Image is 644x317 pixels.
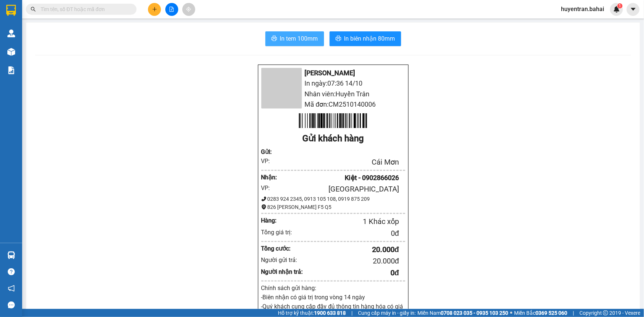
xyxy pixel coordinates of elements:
[514,309,567,317] span: Miền Bắc
[261,183,279,193] div: VP:
[261,99,405,110] li: Mã đơn: CM2510140006
[261,228,303,237] div: Tổng giá trị:
[535,310,567,316] strong: 0369 525 060
[351,309,352,317] span: |
[182,3,195,16] button: aim
[314,310,346,316] strong: 1900 633 818
[278,309,346,317] span: Hỗ trợ kỹ thuật:
[148,3,161,16] button: plus
[7,66,15,74] img: solution-icon
[417,309,508,317] span: Miền Nam
[573,309,574,317] span: |
[261,173,279,182] div: Nhận :
[261,68,405,78] li: [PERSON_NAME]
[41,5,128,13] input: Tìm tên, số ĐT hoặc mã đơn
[186,7,191,12] span: aim
[8,285,15,292] span: notification
[261,196,266,201] span: phone
[627,3,640,16] button: caret-down
[510,311,512,314] span: ⚪️
[261,255,303,265] div: Người gửi trả:
[279,183,399,195] div: [GEOGRAPHIC_DATA]
[303,244,399,255] div: 20.000 đ
[261,195,405,203] div: 0283 924 2345, 0913 105 108, 0919 875 209
[261,283,405,293] div: Chính sách gửi hàng:
[619,3,621,8] span: 1
[330,31,401,46] button: printerIn biên nhận 80mm
[630,6,637,13] span: caret-down
[303,228,399,239] div: 0 đ
[261,78,405,89] li: In ngày: 07:36 14/10
[7,30,15,37] img: warehouse-icon
[303,267,399,279] div: 0 đ
[303,255,399,267] div: 20.000 đ
[261,89,405,99] li: Nhân viên: Huyền Trân
[271,35,277,42] span: printer
[261,203,405,211] div: 826 [PERSON_NAME] F5 Q5
[7,48,15,56] img: warehouse-icon
[152,7,157,12] span: plus
[261,216,291,225] div: Hàng:
[261,204,266,210] span: environment
[335,35,341,42] span: printer
[261,156,279,166] div: VP:
[261,244,303,253] div: Tổng cước:
[279,156,399,168] div: Cái Mơn
[613,6,620,13] img: icon-new-feature
[617,3,623,8] sup: 1
[6,5,16,16] img: logo-vxr
[265,31,324,46] button: printerIn tem 100mm
[169,7,174,12] span: file-add
[165,3,178,16] button: file-add
[603,310,608,316] span: copyright
[555,4,610,14] span: huyentran.bahai
[7,251,15,259] img: warehouse-icon
[8,302,15,309] span: message
[261,147,279,156] div: Gửi :
[261,267,303,276] div: Người nhận trả:
[441,310,508,316] strong: 0708 023 035 - 0935 103 250
[261,132,405,146] div: Gửi khách hàng
[8,268,15,275] span: question-circle
[291,216,399,227] div: 1 Khác xốp
[279,173,399,183] div: Kiệt - 0902866026
[280,34,318,43] span: In tem 100mm
[358,309,416,317] span: Cung cấp máy in - giấy in:
[344,34,395,43] span: In biên nhận 80mm
[31,7,36,12] span: search
[261,293,405,302] p: -Biên nhận có giá trị trong vòng 14 ngày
